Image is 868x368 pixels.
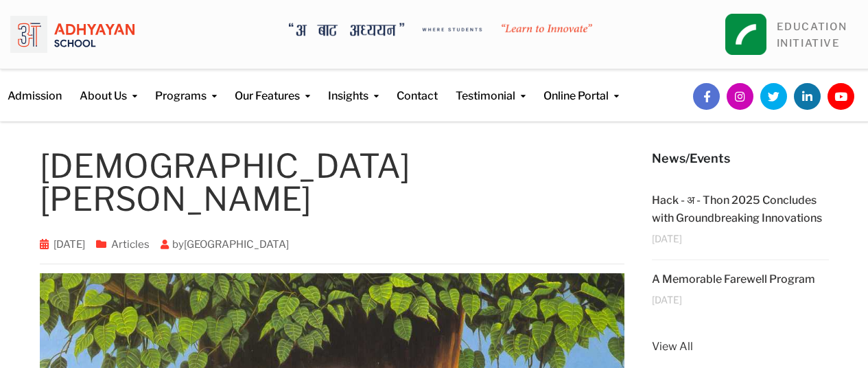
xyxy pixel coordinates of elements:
a: Testimonial [456,69,526,104]
a: A Memorable Farewell Program [652,273,815,286]
img: A Bata Adhyayan where students learn to Innovate [289,23,593,37]
span: by [155,238,294,251]
a: Admission [8,69,62,104]
span: [DATE] [652,295,682,305]
a: Insights [328,69,379,104]
a: View All [652,338,829,356]
h1: [DEMOGRAPHIC_DATA][PERSON_NAME] [40,150,625,216]
img: logo [10,10,134,58]
a: Programs [155,69,217,104]
img: square_leapfrog [725,14,766,55]
a: About Us [80,69,137,104]
a: Articles [111,238,150,251]
h5: News/Events [652,150,829,168]
a: Hack - अ - Thon 2025 Concludes with Groundbreaking Innovations [652,194,822,225]
a: Contact [397,69,438,104]
a: [GEOGRAPHIC_DATA] [184,238,289,251]
a: EDUCATIONINITIATIVE [777,21,847,49]
a: [DATE] [54,238,85,251]
a: Online Portal [543,69,619,104]
span: [DATE] [652,233,682,244]
a: Our Features [235,69,310,104]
